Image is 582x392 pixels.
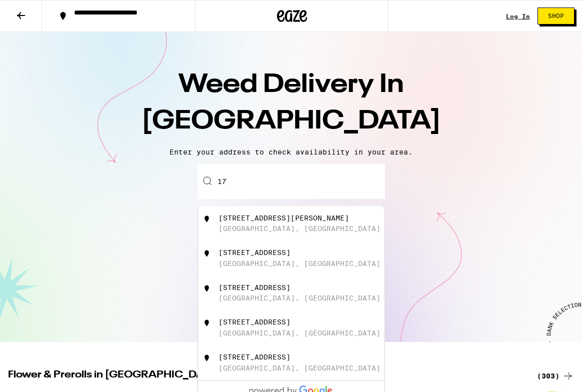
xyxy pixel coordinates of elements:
[202,283,212,293] img: 171 E Prospect St
[218,353,290,361] div: [STREET_ADDRESS]
[218,283,290,291] div: [STREET_ADDRESS]
[116,67,466,140] h1: Weed Delivery In
[537,7,574,24] button: Shop
[8,370,525,382] h2: Flower & Prerolls in [GEOGRAPHIC_DATA]
[530,7,582,24] a: Shop
[218,224,380,232] div: [GEOGRAPHIC_DATA], [GEOGRAPHIC_DATA]
[10,148,572,156] p: Enter your address to check availability in your area.
[202,214,212,224] img: 1700 Maxwell Road
[218,364,380,372] div: [GEOGRAPHIC_DATA], [GEOGRAPHIC_DATA]
[202,353,212,363] img: 1774 Metro Avenue
[218,259,380,267] div: [GEOGRAPHIC_DATA], [GEOGRAPHIC_DATA]
[218,214,349,222] div: [STREET_ADDRESS][PERSON_NAME]
[6,7,72,15] span: Hi. Need any help?
[197,164,385,199] input: Enter your delivery address
[506,13,530,19] a: Log In
[218,248,290,256] div: [STREET_ADDRESS]
[537,370,574,382] a: (303)
[218,294,380,302] div: [GEOGRAPHIC_DATA], [GEOGRAPHIC_DATA]
[218,329,380,337] div: [GEOGRAPHIC_DATA], [GEOGRAPHIC_DATA]
[548,13,564,19] span: Shop
[218,318,290,326] div: [STREET_ADDRESS]
[202,318,212,328] img: 1770 East Palomar Street
[141,108,441,134] span: [GEOGRAPHIC_DATA]
[202,248,212,258] img: 1710 Millenia Avenue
